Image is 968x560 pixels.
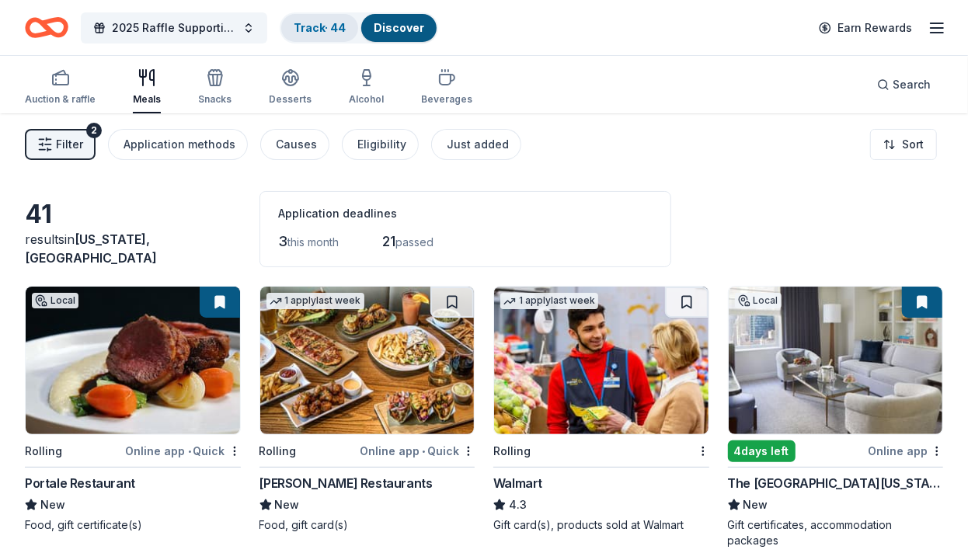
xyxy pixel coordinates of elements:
[124,135,235,154] div: Application methods
[276,135,317,154] div: Causes
[25,93,96,106] div: Auction & raffle
[25,129,96,160] button: Filter2
[32,293,78,308] div: Local
[893,75,931,94] span: Search
[349,93,384,106] div: Alcohol
[294,21,346,34] a: Track· 44
[500,293,598,309] div: 1 apply last week
[422,445,425,457] span: •
[342,129,419,160] button: Eligibility
[735,293,782,308] div: Local
[25,231,157,266] span: [US_STATE], [GEOGRAPHIC_DATA]
[25,199,241,230] div: 41
[25,9,68,46] a: Home
[188,445,191,457] span: •
[275,496,300,514] span: New
[493,286,709,533] a: Image for Walmart1 applylast weekRollingWalmart4.3Gift card(s), products sold at Walmart
[728,517,944,548] div: Gift certificates, accommodation packages
[40,496,65,514] span: New
[25,231,157,266] span: in
[25,286,241,533] a: Image for Portale RestaurantLocalRollingOnline app•QuickPortale RestaurantNewFood, gift certifica...
[493,442,531,461] div: Rolling
[260,129,329,160] button: Causes
[902,135,924,154] span: Sort
[728,440,796,462] div: 4 days left
[259,442,297,461] div: Rolling
[421,62,472,113] button: Beverages
[269,93,312,106] div: Desserts
[868,441,943,461] div: Online app
[126,441,241,461] div: Online app Quick
[81,12,267,43] button: 2025 Raffle Supporting American [MEDICAL_DATA] Society's "Making Strides Against [MEDICAL_DATA]"
[349,62,384,113] button: Alcohol
[198,93,232,106] div: Snacks
[396,235,434,249] span: passed
[133,93,161,106] div: Meals
[743,496,768,514] span: New
[108,129,248,160] button: Application methods
[25,474,135,492] div: Portale Restaurant
[133,62,161,113] button: Meals
[810,14,921,42] a: Earn Rewards
[279,204,652,223] div: Application deadlines
[383,233,396,249] span: 21
[279,233,288,249] span: 3
[260,287,475,434] img: Image for Thompson Restaurants
[25,442,62,461] div: Rolling
[259,517,475,533] div: Food, gift card(s)
[357,135,406,154] div: Eligibility
[421,93,472,106] div: Beverages
[280,12,438,43] button: Track· 44Discover
[865,69,943,100] button: Search
[25,62,96,113] button: Auction & raffle
[494,287,709,434] img: Image for Walmart
[25,517,241,533] div: Food, gift certificate(s)
[269,62,312,113] button: Desserts
[259,474,433,492] div: [PERSON_NAME] Restaurants
[870,129,937,160] button: Sort
[509,496,527,514] span: 4.3
[288,235,339,249] span: this month
[447,135,509,154] div: Just added
[431,129,521,160] button: Just added
[493,474,542,492] div: Walmart
[112,19,236,37] span: 2025 Raffle Supporting American [MEDICAL_DATA] Society's "Making Strides Against [MEDICAL_DATA]"
[729,287,943,434] img: Image for The Peninsula New York
[26,287,240,434] img: Image for Portale Restaurant
[259,286,475,533] a: Image for Thompson Restaurants1 applylast weekRollingOnline app•Quick[PERSON_NAME] RestaurantsNew...
[360,441,475,461] div: Online app Quick
[374,21,424,34] a: Discover
[86,123,102,138] div: 2
[198,62,232,113] button: Snacks
[728,474,944,492] div: The [GEOGRAPHIC_DATA][US_STATE]
[25,230,241,267] div: results
[56,135,83,154] span: Filter
[493,517,709,533] div: Gift card(s), products sold at Walmart
[728,286,944,548] a: Image for The Peninsula New YorkLocal4days leftOnline appThe [GEOGRAPHIC_DATA][US_STATE]NewGift c...
[266,293,364,309] div: 1 apply last week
